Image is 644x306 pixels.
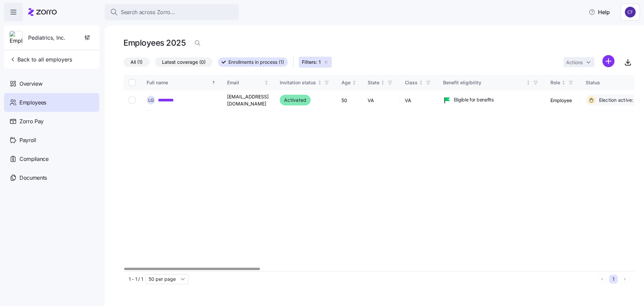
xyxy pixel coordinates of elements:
[141,75,222,90] th: Full nameSorted ascending
[19,117,44,126] span: Zorro Pay
[545,90,580,111] td: Employee
[419,80,423,85] div: Not sorted
[341,79,351,86] div: Age
[609,275,618,283] button: 1
[602,55,614,67] svg: add icon
[19,136,36,144] span: Payroll
[4,93,99,112] a: Employees
[9,55,72,63] span: Back to all employers
[550,79,560,86] div: Role
[19,98,46,107] span: Employees
[399,90,438,111] td: VA
[336,75,362,90] th: AgeNot sorted
[227,79,263,86] div: Email
[526,80,531,85] div: Not sorted
[280,79,316,86] div: Invitation status
[4,131,99,149] a: Payroll
[362,90,399,111] td: VA
[362,75,399,90] th: StateNot sorted
[19,80,42,88] span: Overview
[566,60,583,65] span: Actions
[162,58,206,67] span: Latest coverage (0)
[7,53,75,66] button: Back to all employers
[19,155,49,163] span: Compliance
[123,38,185,48] h1: Employees 2025
[147,79,210,86] div: Full name
[598,275,606,283] button: Previous page
[19,174,47,182] span: Documents
[105,4,239,20] button: Search across Zorro...
[399,75,438,90] th: ClassNot sorted
[438,75,545,90] th: Benefit eligibilityNot sorted
[121,8,175,16] span: Search across Zorro...
[336,90,362,111] td: 50
[586,79,641,86] div: Status
[380,80,385,85] div: Not sorted
[211,80,216,85] div: Sorted ascending
[621,275,629,283] button: Next page
[129,97,136,103] input: Select record 1
[299,57,332,68] button: Filters: 1
[4,74,99,93] a: Overview
[4,112,99,131] a: Zorro Pay
[545,75,580,90] th: RoleNot sorted
[222,90,274,111] td: [EMAIL_ADDRESS][DOMAIN_NAME]
[625,7,636,17] img: 7d4a9558da78dc7654dde66b79f71a2e
[317,80,322,85] div: Not sorted
[28,34,65,42] span: Pediatrics, Inc.
[443,79,525,86] div: Benefit eligibility
[228,58,284,67] span: Enrollments in process (1)
[454,96,494,103] span: Eligible for benefits
[583,5,615,19] button: Help
[405,79,418,86] div: Class
[129,79,136,86] input: Select all records
[10,31,22,45] img: Employer logo
[274,75,336,90] th: Invitation statusNot sorted
[589,8,610,16] span: Help
[148,98,154,102] span: L G
[4,149,99,168] a: Compliance
[130,58,143,67] span: All (1)
[284,96,306,104] span: Activated
[129,276,143,282] span: 1 - 1 / 1
[561,80,566,85] div: Not sorted
[4,168,99,187] a: Documents
[302,59,321,65] span: Filters: 1
[368,79,379,86] div: State
[264,80,269,85] div: Not sorted
[222,75,274,90] th: EmailNot sorted
[352,80,357,85] div: Not sorted
[563,57,594,67] button: Actions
